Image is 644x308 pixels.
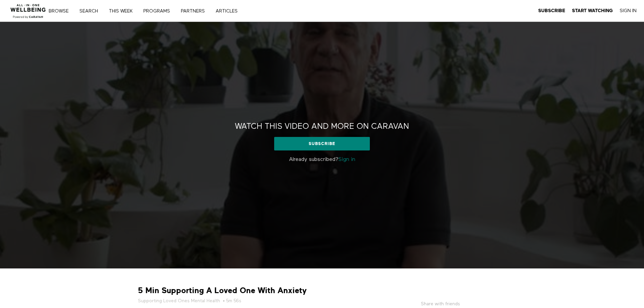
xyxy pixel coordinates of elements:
strong: Start Watching [572,8,613,13]
a: Search [77,9,105,14]
nav: Primary [53,7,252,14]
a: Browse [46,9,76,14]
h5: • 5m 56s [138,298,364,304]
a: Subscribe [274,137,370,150]
a: Sign in [338,157,355,162]
a: Supporting Loved Ones Mental Health [138,298,220,304]
p: Already subscribed? [222,156,422,164]
strong: Subscribe [538,8,565,13]
a: Start Watching [572,8,613,14]
strong: 5 Min Supporting A Loved One With Anxiety [138,285,307,296]
a: PROGRAMS [141,9,177,14]
a: THIS WEEK [106,9,140,14]
a: Subscribe [538,8,565,14]
a: PARTNERS [178,9,212,14]
h2: Watch this video and more on CARAVAN [235,121,409,132]
a: Sign In [620,8,637,14]
a: ARTICLES [213,9,245,14]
